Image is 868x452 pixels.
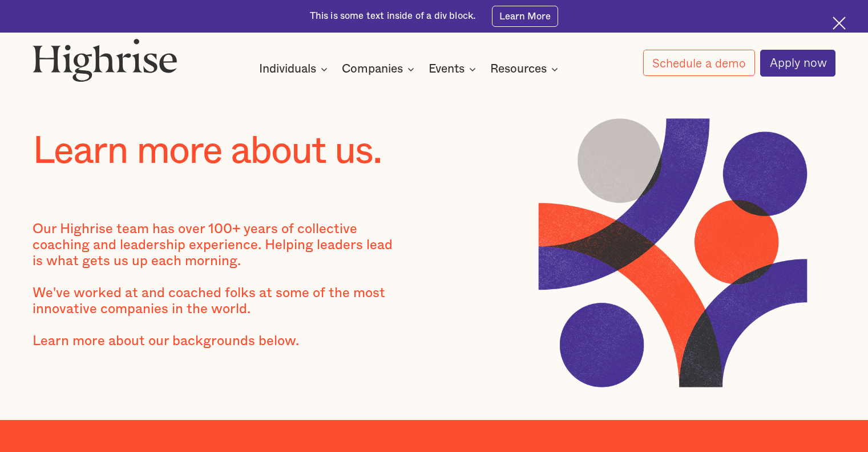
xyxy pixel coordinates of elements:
img: Cross icon [833,17,846,30]
a: Apply now [760,50,835,77]
div: Resources [490,62,562,76]
div: This is some text inside of a div block. [310,10,476,23]
a: Learn More [492,6,559,26]
div: Resources [490,62,547,76]
img: Highrise logo [33,38,177,82]
div: Events [429,62,479,76]
h1: Learn more about us. [33,130,434,172]
a: Schedule a demo [643,50,755,76]
div: Individuals [259,62,331,76]
div: Events [429,62,465,76]
div: Our Highrise team has over 100+ years of collective coaching and leadership experience. Helping l... [33,221,402,365]
div: Companies [342,62,418,76]
div: Companies [342,62,403,76]
div: Individuals [259,62,316,76]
